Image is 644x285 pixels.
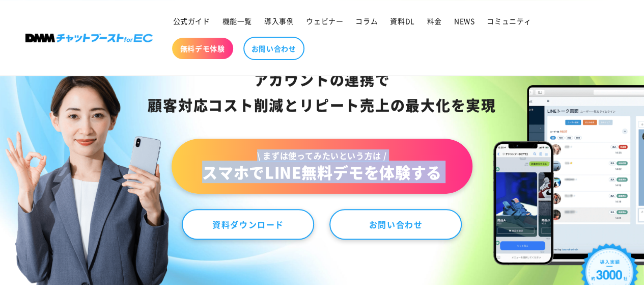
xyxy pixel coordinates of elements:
a: 公式ガイド [167,10,216,32]
a: 無料デモ体験 [172,38,233,59]
a: \ まずは使ってみたいという方は /スマホでLINE無料デモを体験する [172,139,472,194]
span: 資料DL [390,16,414,25]
span: ウェビナー [306,16,343,25]
span: コラム [355,16,378,25]
a: 導入事例 [258,10,300,32]
a: お問い合わせ [243,37,304,60]
span: 導入事例 [264,16,294,25]
a: お問い合わせ [329,209,462,240]
span: 公式ガイド [173,16,210,25]
a: コラム [349,10,384,32]
div: アカウントの連携で 顧客対応コスト削減と リピート売上の 最大化を実現 [120,67,524,118]
span: NEWS [454,16,474,25]
a: 資料ダウンロード [182,209,314,240]
a: NEWS [448,10,481,32]
span: 無料デモ体験 [180,44,225,53]
a: 機能一覧 [216,10,258,32]
span: コミュニティ [487,16,531,25]
span: \ まずは使ってみたいという方は / [202,150,441,161]
a: 資料DL [384,10,421,32]
a: コミュニティ [481,10,538,32]
a: ウェビナー [300,10,349,32]
span: お問い合わせ [251,44,296,53]
img: 株式会社DMM Boost [25,34,153,42]
span: 機能一覧 [222,16,252,25]
span: 料金 [427,16,442,25]
a: 料金 [421,10,448,32]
